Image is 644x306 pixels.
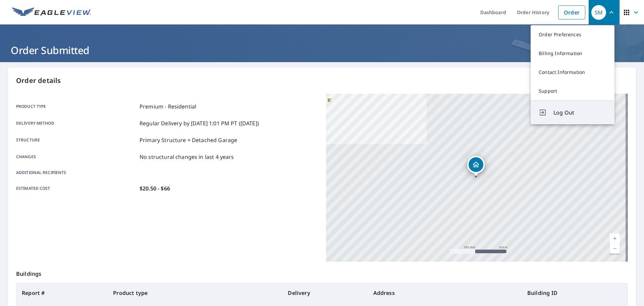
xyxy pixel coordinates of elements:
p: Estimated cost [16,184,137,192]
a: Order [558,5,585,19]
th: Report # [16,283,108,302]
p: $20.50 - $66 [140,184,170,192]
p: Changes [16,153,137,161]
a: Billing Information [531,44,614,63]
p: Regular Delivery by [DATE] 1:01 PM PT ([DATE]) [140,119,259,127]
a: Order Preferences [531,25,614,44]
p: Structure [16,136,137,144]
span: Log Out [553,108,606,117]
button: Log Out [531,100,614,124]
a: Support [531,82,614,100]
th: Address [368,283,522,302]
p: Delivery method [16,119,137,127]
a: Current Level 17, Zoom Out [610,244,620,254]
img: EV Logo [12,7,91,17]
a: Contact Information [531,63,614,82]
p: No structural changes in last 4 years [140,153,234,161]
div: Dropped pin, building 1, Residential property, 10134 Yacht Club Dr Treasure Island, FL 33706 [467,156,485,177]
p: Buildings [16,262,628,283]
h1: Order Submitted [8,43,636,57]
p: Order details [16,76,628,86]
th: Product type [108,283,282,302]
th: Building ID [522,283,628,302]
th: Delivery [282,283,368,302]
p: Primary Structure + Detached Garage [140,136,237,144]
a: Current Level 17, Zoom In [610,233,620,244]
p: Product type [16,102,137,111]
p: Additional recipients [16,170,137,176]
p: Premium - Residential [140,102,196,111]
div: SM [591,5,606,20]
